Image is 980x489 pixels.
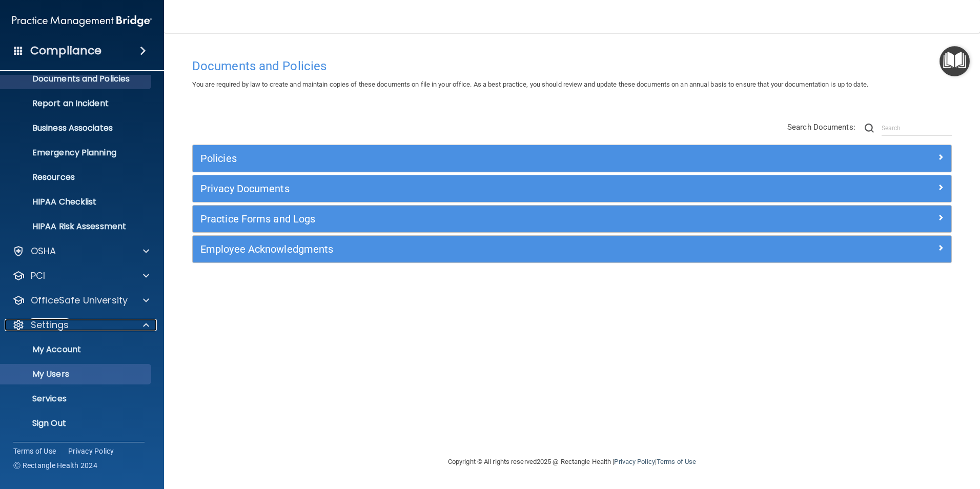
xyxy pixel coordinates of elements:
h5: Privacy Documents [200,183,754,194]
a: OfficeSafe University [12,294,149,307]
p: My Account [7,344,147,355]
h5: Policies [200,153,754,164]
p: My Users [7,369,147,379]
p: HIPAA Risk Assessment [7,221,147,232]
div: Copyright © All rights reserved 2025 @ Rectangle Health | | [385,445,759,478]
a: Employee Acknowledgments [200,241,944,257]
p: PCI [31,270,45,282]
a: Privacy Documents [200,180,944,197]
img: ic-search.3b580494.png [865,124,874,133]
a: Terms of Use [13,446,56,456]
p: Settings [31,319,69,331]
p: HIPAA Checklist [7,197,147,207]
p: OSHA [31,245,56,257]
a: PCI [12,270,149,282]
p: Services [7,394,147,404]
a: Practice Forms and Logs [200,211,944,227]
p: Report an Incident [7,98,147,109]
p: Business Associates [7,123,147,133]
a: Privacy Policy [614,458,655,465]
h4: Compliance [30,44,101,58]
a: Privacy Policy [68,446,114,456]
a: Settings [12,319,149,331]
button: Open Resource Center [940,46,970,76]
h5: Practice Forms and Logs [200,213,754,225]
h5: Employee Acknowledgments [200,243,754,255]
img: PMB logo [12,11,152,31]
p: Documents and Policies [7,74,147,84]
input: Search [882,120,952,136]
p: Sign Out [7,418,147,429]
p: Emergency Planning [7,148,147,158]
span: Ⓒ Rectangle Health 2024 [13,460,97,471]
span: You are required by law to create and maintain copies of these documents on file in your office. ... [192,80,868,88]
h4: Documents and Policies [192,59,952,73]
a: Terms of Use [657,458,696,465]
p: OfficeSafe University [31,294,128,307]
a: Policies [200,150,944,167]
span: Search Documents: [787,123,855,132]
a: OSHA [12,245,149,257]
p: Resources [7,172,147,182]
